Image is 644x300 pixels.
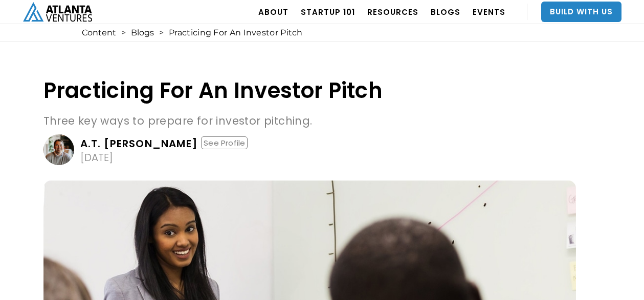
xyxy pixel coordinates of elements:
a: Build With Us [541,2,621,22]
div: > [159,28,164,38]
div: > [121,28,126,38]
a: Content [82,28,116,38]
div: [DATE] [80,152,113,163]
div: Practicing For An Investor Pitch [169,28,303,38]
div: See Profile [201,136,248,149]
div: A.T. [PERSON_NAME] [80,138,198,149]
a: A.T. [PERSON_NAME]See Profile[DATE] [43,134,576,165]
p: Three key ways to prepare for investor pitching. [43,113,576,129]
h1: Practicing For An Investor Pitch [43,78,576,103]
a: Blogs [131,28,154,38]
